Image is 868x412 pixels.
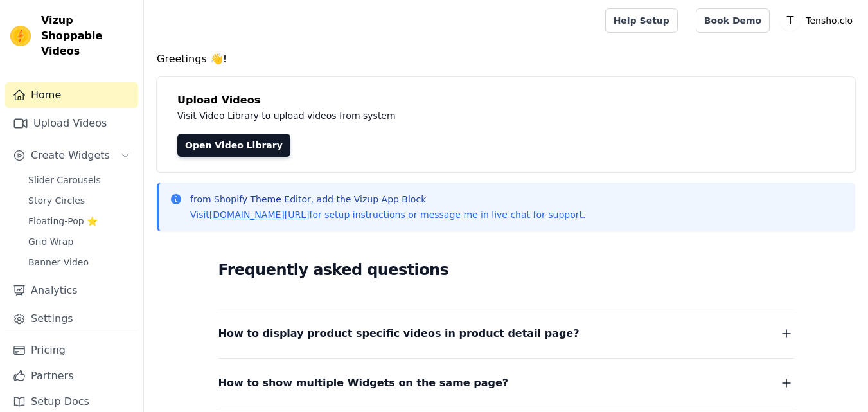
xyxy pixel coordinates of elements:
[10,26,31,46] img: Vizup
[21,233,138,251] a: Grid Wrap
[605,8,678,33] a: Help Setup
[5,143,138,168] button: Create Widgets
[5,337,138,363] a: Pricing
[5,82,138,108] a: Home
[177,108,753,123] p: Visit Video Library to upload videos from system
[28,215,98,228] span: Floating-Pop ⭐
[28,194,85,207] span: Story Circles
[28,256,89,269] span: Banner Video
[786,14,794,27] text: T
[5,111,138,136] a: Upload Videos
[801,9,858,32] p: Tensho.clo
[28,174,101,186] span: Slider Carousels
[5,306,138,332] a: Settings
[190,193,585,206] p: from Shopify Theme Editor, add the Vizup App Block
[157,51,855,67] h4: Greetings 👋!
[780,9,858,32] button: T Tensho.clo
[218,257,794,283] h2: Frequently asked questions
[218,374,794,392] button: How to show multiple Widgets on the same page?
[696,8,770,33] a: Book Demo
[218,374,509,392] span: How to show multiple Widgets on the same page?
[5,363,138,389] a: Partners
[31,148,110,163] span: Create Widgets
[177,134,290,157] a: Open Video Library
[218,325,794,343] button: How to display product specific videos in product detail page?
[21,212,138,230] a: Floating-Pop ⭐
[21,253,138,271] a: Banner Video
[177,93,835,108] h4: Upload Videos
[5,278,138,303] a: Analytics
[41,13,133,59] span: Vizup Shoppable Videos
[190,208,585,221] p: Visit for setup instructions or message me in live chat for support.
[209,210,310,220] a: [DOMAIN_NAME][URL]
[28,235,73,248] span: Grid Wrap
[21,171,138,189] a: Slider Carousels
[21,192,138,210] a: Story Circles
[218,325,580,343] span: How to display product specific videos in product detail page?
